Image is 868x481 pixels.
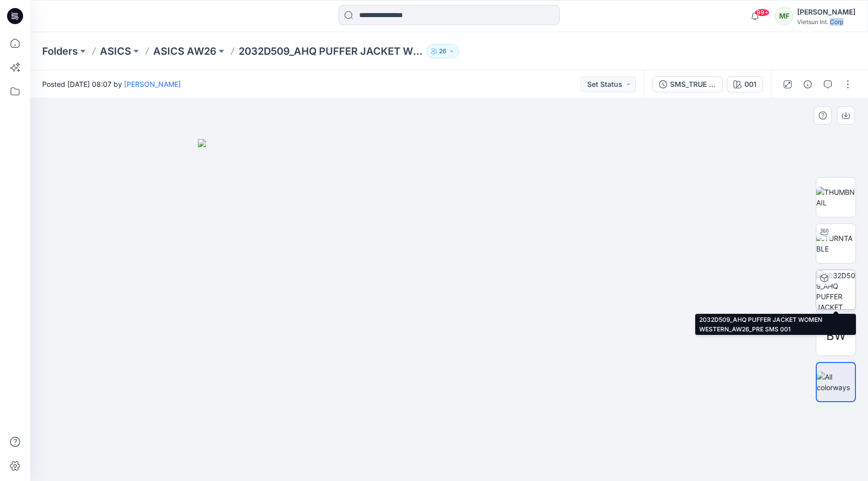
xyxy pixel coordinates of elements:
span: Posted [DATE] 08:07 by [42,79,181,89]
div: 001 [744,79,756,90]
span: 99+ [754,9,770,17]
div: [PERSON_NAME] [797,6,855,18]
img: 2032D509_AHQ PUFFER JACKET WOMEN WESTERN_AW26_PRE SMS 001 [816,270,855,309]
div: SMS_TRUE FABRIC [670,79,716,90]
button: Details [800,76,816,92]
div: Vietsun Int. Corp [797,18,855,26]
a: [PERSON_NAME] [124,80,181,88]
button: 26 [426,44,459,58]
a: ASICS [100,44,131,58]
button: 001 [727,76,763,92]
a: Folders [42,44,78,58]
a: ASICS AW26 [153,44,216,58]
button: SMS_TRUE FABRIC [653,76,723,92]
p: 2032D509_AHQ PUFFER JACKET WOMEN WESTERN_AW26 [239,44,422,58]
img: All colorways [817,372,855,393]
img: THUMBNAIL [816,187,855,208]
span: BW [826,327,846,345]
img: TURNTABLE [816,233,855,254]
p: 26 [439,46,447,57]
img: eyJhbGciOiJIUzI1NiIsImtpZCI6IjAiLCJzbHQiOiJzZXMiLCJ0eXAiOiJKV1QifQ.eyJkYXRhIjp7InR5cGUiOiJzdG9yYW... [198,139,700,481]
div: MF [775,7,793,25]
